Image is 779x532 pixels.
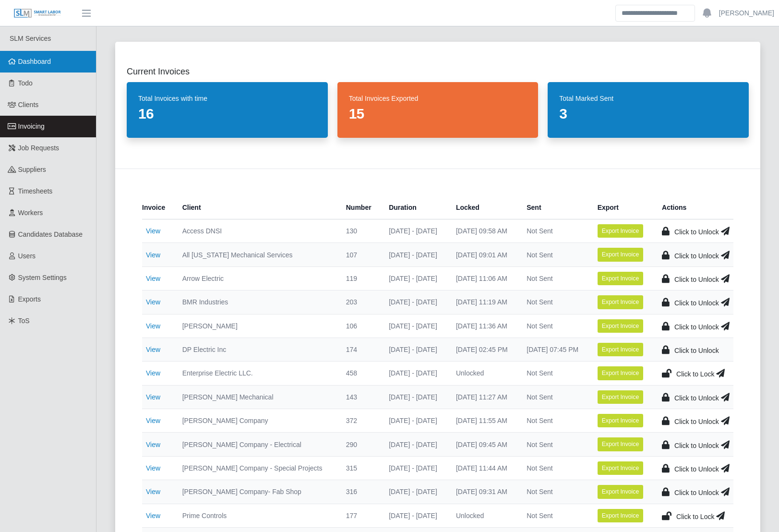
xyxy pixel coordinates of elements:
td: [PERSON_NAME] Company- Fab Shop [175,480,338,504]
span: System Settings [18,274,67,281]
td: Enterprise Electric LLC. [175,362,338,385]
span: Click to Unlock [674,489,719,496]
td: 316 [338,480,381,504]
a: View [146,275,160,282]
dt: Total Invoices Exported [349,94,527,103]
td: 177 [338,504,381,527]
dd: 15 [349,105,527,122]
dt: Total Marked Sent [559,94,737,103]
a: View [146,227,160,235]
td: [DATE] 11:44 AM [448,456,519,480]
td: Not Sent [519,433,589,456]
dd: 3 [559,105,737,122]
td: [DATE] - [DATE] [381,480,448,504]
td: Prime Controls [175,504,338,527]
dd: 16 [138,105,316,122]
td: [DATE] - [DATE] [381,266,448,290]
th: Client [175,196,338,219]
td: [DATE] - [DATE] [381,314,448,338]
td: [DATE] 09:31 AM [448,480,519,504]
span: Invoicing [18,122,45,130]
td: 119 [338,266,381,290]
td: [DATE] 07:45 PM [519,338,589,361]
td: [DATE] 11:06 AM [448,266,519,290]
td: Not Sent [519,243,589,266]
td: Not Sent [519,385,589,409]
span: Suppliers [18,166,46,173]
td: BMR Industries [175,290,338,314]
span: Clients [18,101,39,109]
a: View [146,417,160,424]
td: All [US_STATE] Mechanical Services [175,243,338,266]
td: Not Sent [519,480,589,504]
a: View [146,393,160,401]
td: [PERSON_NAME] [175,314,338,338]
span: Timesheets [18,187,53,195]
td: Not Sent [519,504,589,527]
td: [DATE] 09:58 AM [448,219,519,243]
td: [DATE] - [DATE] [381,456,448,480]
td: Unlocked [448,362,519,385]
span: Click to Unlock [674,323,719,331]
span: Job Requests [18,144,60,152]
td: [DATE] 11:19 AM [448,290,519,314]
td: [DATE] 11:27 AM [448,385,519,409]
td: Not Sent [519,314,589,338]
input: Search [615,5,695,22]
td: DP Electric Inc [175,338,338,361]
span: ToS [18,317,30,325]
td: [DATE] - [DATE] [381,433,448,456]
td: Not Sent [519,456,589,480]
span: Click to Unlock [674,228,719,236]
th: Duration [381,196,448,219]
th: Number [338,196,381,219]
span: Click to Unlock [674,418,719,425]
th: Export [590,196,654,219]
td: [PERSON_NAME] Mechanical [175,385,338,409]
td: [DATE] - [DATE] [381,504,448,527]
td: [DATE] 09:45 AM [448,433,519,456]
td: 130 [338,219,381,243]
button: Export Invoice [598,461,644,475]
dt: Total Invoices with time [138,94,316,103]
a: View [146,346,160,353]
span: Users [18,252,36,260]
h2: Current Invoices [127,65,749,78]
span: Click to Unlock [674,276,719,283]
td: [DATE] - [DATE] [381,409,448,433]
td: [DATE] - [DATE] [381,219,448,243]
img: SLM Logo [13,8,61,19]
th: Sent [519,196,589,219]
a: View [146,488,160,496]
button: Export Invoice [598,437,644,451]
span: SLM Services [10,35,51,42]
span: Click to Unlock [674,299,719,307]
td: [DATE] 11:55 AM [448,409,519,433]
td: [DATE] 09:01 AM [448,243,519,266]
a: View [146,441,160,448]
td: Not Sent [519,219,589,243]
span: Candidates Database [18,230,83,238]
button: Export Invoice [598,295,644,309]
td: 203 [338,290,381,314]
a: View [146,369,160,377]
th: Locked [448,196,519,219]
th: Invoice [142,196,175,219]
span: Click to Unlock [674,442,719,449]
td: 372 [338,409,381,433]
td: Arrow Electric [175,266,338,290]
a: View [146,298,160,306]
a: [PERSON_NAME] [719,8,774,18]
a: View [146,512,160,520]
span: Dashboard [18,58,51,65]
button: Export Invoice [598,272,644,285]
button: Export Invoice [598,343,644,356]
button: Export Invoice [598,414,644,427]
td: [PERSON_NAME] Company - Special Projects [175,456,338,480]
button: Export Invoice [598,319,644,333]
button: Export Invoice [598,366,644,380]
td: [DATE] - [DATE] [381,385,448,409]
td: 143 [338,385,381,409]
button: Export Invoice [598,248,644,261]
td: Access DNSI [175,219,338,243]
